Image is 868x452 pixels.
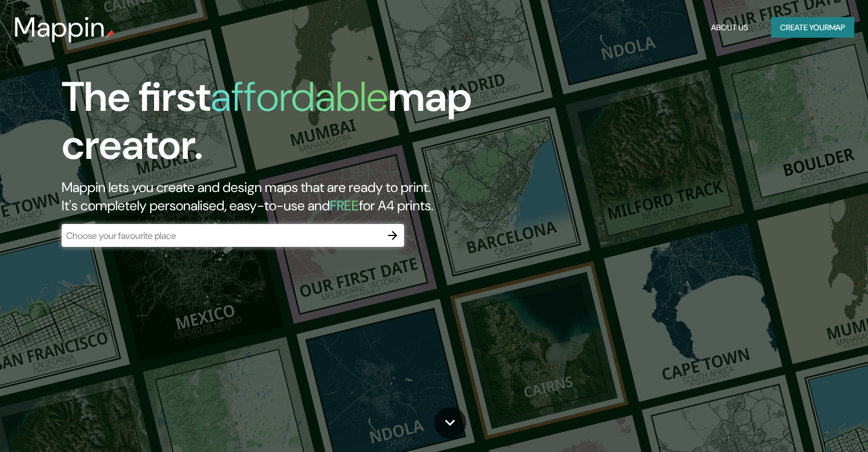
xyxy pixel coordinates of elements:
h2: Mappin lets you create and design maps that are ready to print. It's completely personalised, eas... [62,178,496,215]
input: Choose your favourite place [62,229,381,242]
button: About Us [706,17,753,38]
h5: FREE [330,197,359,214]
h1: The first map creator. [62,73,496,178]
h3: Mappin [14,11,106,43]
img: mappin-pin [106,30,115,39]
h1: affordable [211,70,388,123]
button: Create yourmap [771,17,854,38]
